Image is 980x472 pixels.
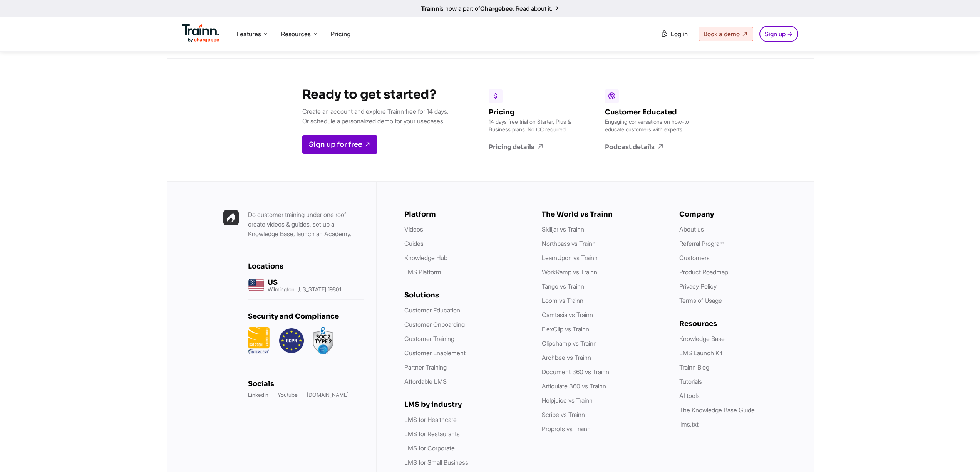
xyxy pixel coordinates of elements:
[404,363,447,371] a: Partner Training
[542,411,585,418] a: Scribe vs Trainn
[704,30,740,38] span: Book a demo
[248,380,364,388] h6: Socials
[404,268,441,276] a: LMS Platform
[404,430,460,438] a: LMS for Restaurants
[489,108,577,116] h6: Pricing
[542,354,591,361] a: Archbee vs Trainn
[268,278,341,287] h6: US
[404,210,526,218] h6: Platform
[679,378,702,385] a: Tutorials
[480,5,513,12] b: Chargebee
[542,339,597,347] a: Clipchamp vs Trainn
[279,327,304,354] img: GDPR.png
[248,391,268,399] a: LinkedIn
[542,254,598,262] a: LearnUpon vs Trainn
[542,282,584,290] a: Tango vs Trainn
[542,210,664,218] h6: The World vs Trainn
[679,319,801,328] h6: Resources
[302,87,449,102] h3: Ready to get started?
[236,30,261,38] span: Features
[679,282,717,290] a: Privacy Policy
[404,400,526,409] h6: LMS by industry
[268,287,341,292] p: Wilmington, [US_STATE] 19801
[679,335,725,343] a: Knowledge Base
[679,268,728,276] a: Product Roadmap
[313,327,333,354] img: soc2
[404,321,465,328] a: Customer Onboarding
[542,311,593,319] a: Camtasia vs Trainn
[281,30,311,38] span: Resources
[542,325,589,333] a: FlexClip vs Trainn
[941,435,980,472] iframe: Chat Widget
[489,118,577,133] p: 14 days free trial on Starter, Plus & Business plans. No CC required.
[542,297,583,304] a: Loom vs Trainn
[605,108,694,116] h6: Customer Educated
[223,210,239,225] img: Trainn | everything under one roof
[302,107,449,126] p: Create an account and explore Trainn free for 14 days. Or schedule a personalized demo for your u...
[302,135,377,154] a: Sign up for free
[404,306,460,314] a: Customer Education
[489,143,577,151] a: Pricing details
[679,225,704,233] a: About us
[542,396,593,404] a: Helpjuice vs Trainn
[182,24,220,43] img: Trainn Logo
[759,26,798,42] a: Sign up →
[679,349,722,357] a: LMS Launch Kit
[605,118,694,133] p: Engaging conversations on how-to educate customers with experts.
[307,391,348,399] a: [DOMAIN_NAME]
[699,27,753,41] a: Book a demo
[671,30,688,38] span: Log in
[542,382,606,390] a: Articulate 360 vs Trainn
[542,425,591,433] a: Proprofs vs Trainn
[656,27,692,41] a: Log in
[421,5,439,12] b: Trainn
[404,254,447,262] a: Knowledge Hub
[679,420,699,428] a: llms.txt
[404,459,468,466] a: LMS for Small Business
[679,406,755,414] a: The Knowledge Base Guide
[278,391,298,399] a: Youtube
[679,210,801,218] h6: Company
[248,277,265,293] img: us headquarters
[248,210,364,239] p: Do customer training under one roof — create videos & guides, set up a Knowledge Base, launch an ...
[679,392,700,400] a: AI tools
[248,327,270,354] img: ISO
[404,416,457,423] a: LMS for Healthcare
[248,262,364,270] h6: Locations
[679,297,722,304] a: Terms of Usage
[605,143,694,151] a: Podcast details
[404,291,526,299] h6: Solutions
[331,30,350,38] a: Pricing
[404,225,423,233] a: Videos
[404,335,454,343] a: Customer Training
[404,444,455,452] a: LMS for Corporate
[248,312,364,321] h6: Security and Compliance
[679,240,725,247] a: Referral Program
[404,349,466,357] a: Customer Enablement
[404,378,447,385] a: Affordable LMS
[542,268,597,276] a: WorkRamp vs Trainn
[542,368,609,376] a: Document 360 vs Trainn
[679,254,710,262] a: Customers
[404,240,424,247] a: Guides
[542,225,584,233] a: Skilljar vs Trainn
[542,240,596,247] a: Northpass vs Trainn
[679,363,709,371] a: Trainn Blog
